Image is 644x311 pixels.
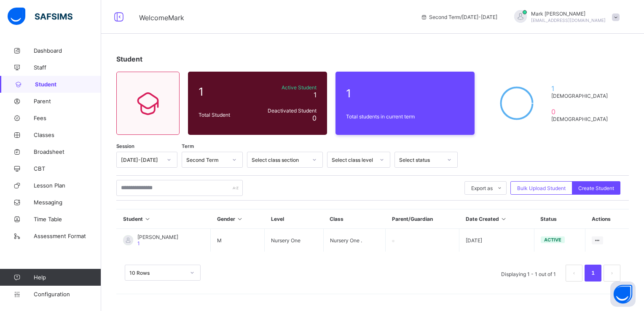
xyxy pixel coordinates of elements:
[506,10,624,24] div: MarkSam
[544,237,561,243] span: active
[495,265,562,282] li: Displaying 1 - 1 out of 1
[211,209,265,229] th: Gender
[139,13,184,22] span: Welcome Mark
[116,143,134,149] span: Session
[137,234,178,240] span: [PERSON_NAME]
[566,265,582,282] button: prev page
[34,199,101,206] span: Messaging
[585,209,629,229] th: Actions
[265,209,323,229] th: Level
[129,270,185,276] div: 10 Rows
[34,47,101,54] span: Dashboard
[34,115,101,121] span: Fees
[34,291,101,298] span: Configuration
[459,209,534,229] th: Date Created
[399,157,442,163] div: Select status
[34,274,101,281] span: Help
[604,265,620,282] button: next page
[8,8,72,25] img: safsims
[346,113,464,120] span: Total students in current term
[144,216,151,222] i: Sort in Ascending Order
[471,185,493,191] span: Export as
[566,265,582,282] li: 上一页
[257,107,317,114] span: Deactivated Student
[604,265,620,282] li: 下一页
[252,157,307,163] div: Select class section
[34,182,101,189] span: Lesson Plan
[211,229,265,252] td: M
[551,116,612,122] span: [DEMOGRAPHIC_DATA]
[257,84,317,91] span: Active Student
[34,233,101,239] span: Assessment Format
[531,18,606,23] span: [EMAIL_ADDRESS][DOMAIN_NAME]
[551,84,612,93] span: 1
[323,209,386,229] th: Class
[34,131,101,138] span: Classes
[323,229,386,252] td: Nursery One .
[459,229,534,252] td: [DATE]
[199,85,252,98] span: 1
[34,64,101,71] span: Staff
[346,87,464,100] span: 1
[578,185,614,191] span: Create Student
[34,98,101,105] span: Parent
[182,143,194,149] span: Term
[531,11,606,17] span: Mark [PERSON_NAME]
[34,148,101,155] span: Broadsheet
[551,107,612,116] span: 0
[314,91,317,99] span: 1
[500,216,507,222] i: Sort in Ascending Order
[121,157,162,163] div: [DATE]-[DATE]
[265,229,323,252] td: Nursery One
[117,209,211,229] th: Student
[610,282,636,307] button: Open asap
[34,165,101,172] span: CBT
[34,216,101,223] span: Time Table
[137,240,140,247] span: 1
[312,114,317,122] span: 0
[332,157,375,163] div: Select class level
[534,209,585,229] th: Status
[585,265,601,282] li: 1
[551,93,612,99] span: [DEMOGRAPHIC_DATA]
[421,14,497,20] span: session/term information
[35,81,101,88] span: Student
[186,157,227,163] div: Second Term
[589,268,597,279] a: 1
[386,209,459,229] th: Parent/Guardian
[517,185,566,191] span: Bulk Upload Student
[236,216,244,222] i: Sort in Ascending Order
[116,55,142,63] span: Student
[196,110,255,120] div: Total Student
